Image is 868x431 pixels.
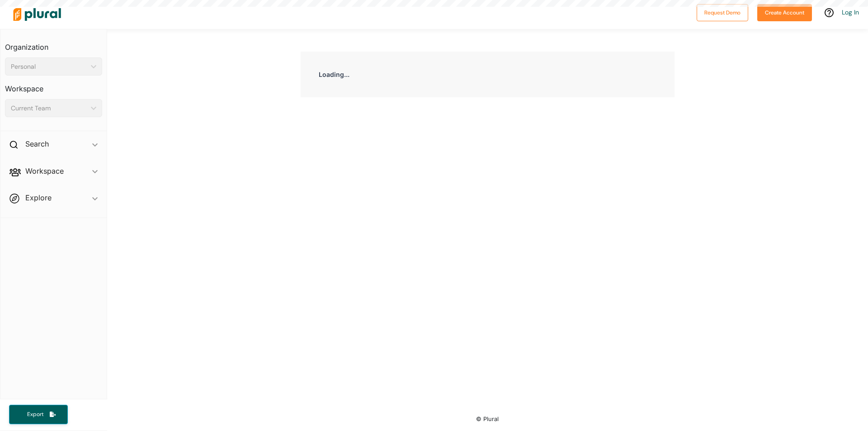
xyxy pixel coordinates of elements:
[842,8,859,16] a: Log In
[11,104,87,113] div: Current Team
[476,416,499,422] small: © Plural
[21,411,50,418] span: Export
[11,62,87,71] div: Personal
[757,4,812,21] button: Create Account
[5,34,102,54] h3: Organization
[5,76,102,95] h3: Workspace
[9,405,68,424] button: Export
[697,7,748,17] a: Request Demo
[757,7,812,17] a: Create Account
[697,4,748,21] button: Request Demo
[301,52,675,97] div: Loading...
[25,139,49,149] h2: Search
